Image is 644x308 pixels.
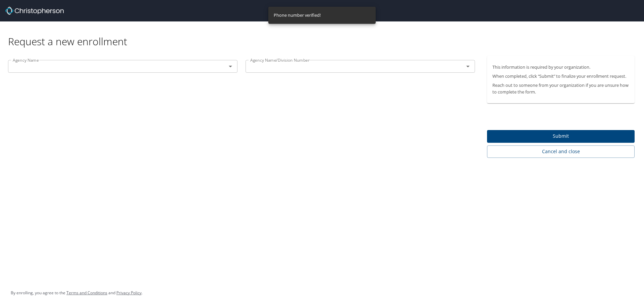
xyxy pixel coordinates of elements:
span: Submit [492,132,629,140]
a: Privacy Policy [116,290,142,296]
button: Cancel and close [487,145,635,158]
p: This information is required by your organization. [492,64,629,70]
span: Cancel and close [492,147,629,156]
div: Request a new enrollment [8,21,640,48]
img: cbt logo [5,7,64,15]
div: Phone number verified! [274,9,321,22]
a: Terms and Conditions [66,290,107,296]
div: By enrolling, you agree to the and . [11,285,143,301]
button: Submit [487,130,635,143]
p: Reach out to someone from your organization if you are unsure how to complete the form. [492,82,629,95]
p: When completed, click “Submit” to finalize your enrollment request. [492,73,629,79]
button: Open [226,62,235,71]
button: Open [463,62,473,71]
